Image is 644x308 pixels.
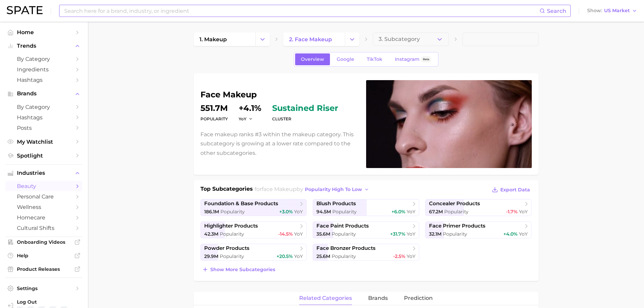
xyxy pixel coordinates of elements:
a: homecare [5,212,82,223]
span: YoY [519,231,528,237]
span: +6.0% [391,209,405,215]
button: ShowUS Market [586,6,639,15]
button: Change Category [255,32,270,46]
a: Spotlight [5,150,82,161]
a: Overview [295,53,330,65]
span: popularity high to low [305,187,362,192]
span: YoY [519,209,528,215]
span: Industries [17,170,71,176]
a: 1. makeup [194,32,255,46]
span: Search [547,8,566,14]
span: My Watchlist [17,139,71,145]
span: by Category [17,56,71,62]
span: highlighter products [204,223,258,229]
span: Spotlight [17,152,71,159]
span: +31.7% [390,231,405,237]
button: 3. Subcategory [373,32,449,46]
span: Help [17,253,71,259]
span: face paint products [316,223,369,229]
span: for by [255,186,371,192]
a: InstagramBeta [389,53,437,65]
span: Settings [17,285,71,291]
span: Popularity [332,231,356,237]
span: Show [587,9,602,13]
span: Google [337,56,354,62]
a: face bronzer products25.6m Popularity-2.5% YoY [313,244,419,261]
span: brands [368,295,388,301]
img: SPATE [7,6,43,14]
span: powder products [204,245,249,252]
span: 1. makeup [199,36,227,43]
span: personal care [17,193,71,200]
span: blush products [316,200,356,207]
span: 29.9m [204,253,218,259]
span: cultural shifts [17,225,71,231]
span: sustained riser [272,104,338,112]
a: by Category [5,54,82,64]
button: popularity high to low [303,185,371,194]
span: by Category [17,104,71,110]
span: +3.0% [279,209,293,215]
a: Posts [5,123,82,133]
span: Brands [17,91,71,97]
span: YoY [294,231,303,237]
dd: 551.7m [200,104,228,112]
a: Ingredients [5,64,82,75]
span: Popularity [220,253,244,259]
span: foundation & base products [204,200,278,207]
a: foundation & base products186.1m Popularity+3.0% YoY [200,199,307,216]
span: Log Out [17,299,77,305]
span: YoY [407,209,415,215]
span: face bronzer products [316,245,376,252]
span: Popularity [220,209,245,215]
span: Posts [17,125,71,131]
a: My Watchlist [5,137,82,147]
span: YoY [407,253,415,259]
span: TikTok [367,56,382,62]
a: Help [5,251,82,261]
button: Export Data [490,185,531,194]
span: related categories [299,295,352,301]
span: 3. Subcategory [379,36,420,42]
a: beauty [5,181,82,191]
span: Hashtags [17,114,71,121]
a: wellness [5,202,82,212]
button: Change Category [345,32,359,46]
button: Trends [5,41,82,51]
span: US Market [604,9,630,13]
a: Product Releases [5,264,82,274]
dd: +4.1% [239,104,261,112]
button: Show more subcategories [200,265,277,274]
a: highlighter products42.3m Popularity-14.5% YoY [200,221,307,238]
span: wellness [17,204,71,210]
span: 32.1m [429,231,442,237]
span: 94.5m [316,209,331,215]
a: powder products29.9m Popularity+20.5% YoY [200,244,307,261]
span: face makeup [262,186,296,192]
a: Home [5,27,82,38]
span: Popularity [332,253,356,259]
span: 67.2m [429,209,443,215]
span: homecare [17,214,71,221]
span: Onboarding Videos [17,239,71,245]
span: Instagram [395,56,420,62]
a: Settings [5,283,82,293]
span: YoY [294,253,303,259]
h1: Top Subcategories [200,185,253,195]
span: Popularity [443,231,467,237]
a: 2. face makeup [283,32,345,46]
span: +20.5% [277,253,293,259]
a: Google [331,53,360,65]
span: 186.1m [204,209,219,215]
span: Home [17,29,71,35]
dt: cluster [272,115,338,123]
span: Beta [423,56,429,62]
span: YoY [294,209,303,215]
a: Hashtags [5,75,82,85]
span: YoY [407,231,415,237]
span: Popularity [332,209,357,215]
span: Popularity [220,231,244,237]
input: Search here for a brand, industry, or ingredient [64,5,540,17]
span: Popularity [444,209,469,215]
span: concealer products [429,200,480,207]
